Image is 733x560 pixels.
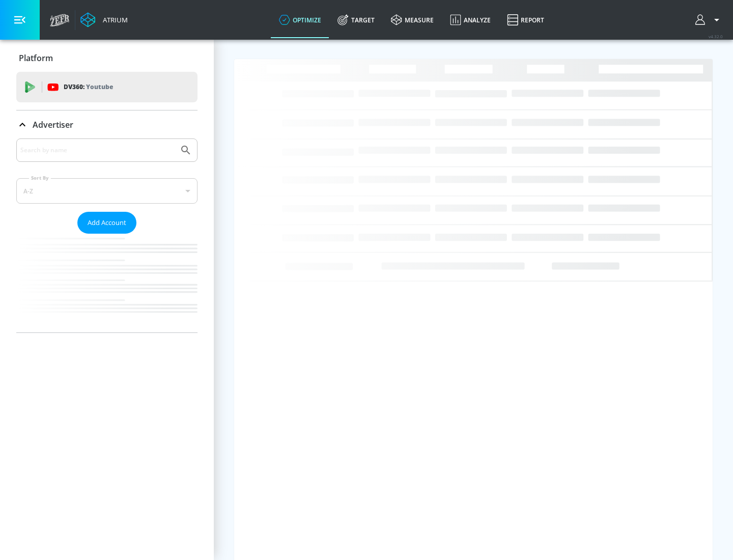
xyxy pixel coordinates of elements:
nav: list of Advertiser [16,234,198,332]
span: v 4.32.0 [709,34,723,39]
p: DV360: [64,81,113,93]
p: Advertiser [33,119,73,130]
div: Advertiser [16,110,198,139]
div: Atrium [99,15,128,24]
span: Add Account [88,217,126,229]
div: DV360: Youtube [16,72,198,102]
button: Add Account [77,212,136,234]
label: Sort By [29,175,51,181]
input: Search by name [20,144,175,157]
a: Analyze [442,2,499,38]
div: A-Z [16,178,198,204]
a: measure [383,2,442,38]
p: Platform [19,52,53,64]
div: Platform [16,44,198,72]
p: Youtube [86,81,113,92]
a: optimize [271,2,329,38]
a: Report [499,2,552,38]
div: Advertiser [16,138,198,332]
a: Target [329,2,383,38]
a: Atrium [80,12,128,27]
